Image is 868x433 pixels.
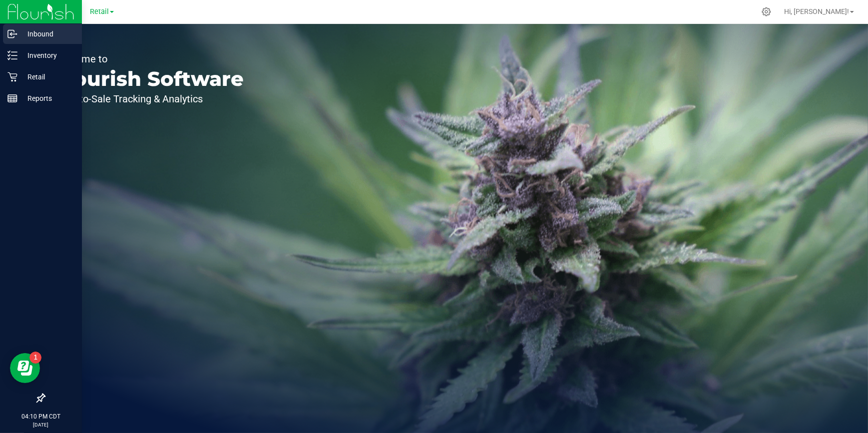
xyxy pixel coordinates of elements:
div: Manage settings [760,7,773,16]
iframe: Resource center unread badge [29,352,41,364]
inline-svg: Retail [7,72,17,82]
inline-svg: Inbound [7,29,17,39]
p: 04:10 PM CDT [4,412,77,421]
p: Retail [17,71,77,83]
p: Inbound [17,28,77,40]
p: [DATE] [4,421,77,429]
span: Hi, [PERSON_NAME]! [784,7,849,15]
p: Welcome to [54,54,244,64]
span: Retail [90,7,109,16]
p: Seed-to-Sale Tracking & Analytics [54,94,244,104]
inline-svg: Inventory [7,50,17,60]
p: Flourish Software [54,69,244,89]
p: Reports [17,92,77,104]
p: Inventory [17,49,77,61]
iframe: Resource center [10,353,40,383]
inline-svg: Reports [7,93,17,103]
